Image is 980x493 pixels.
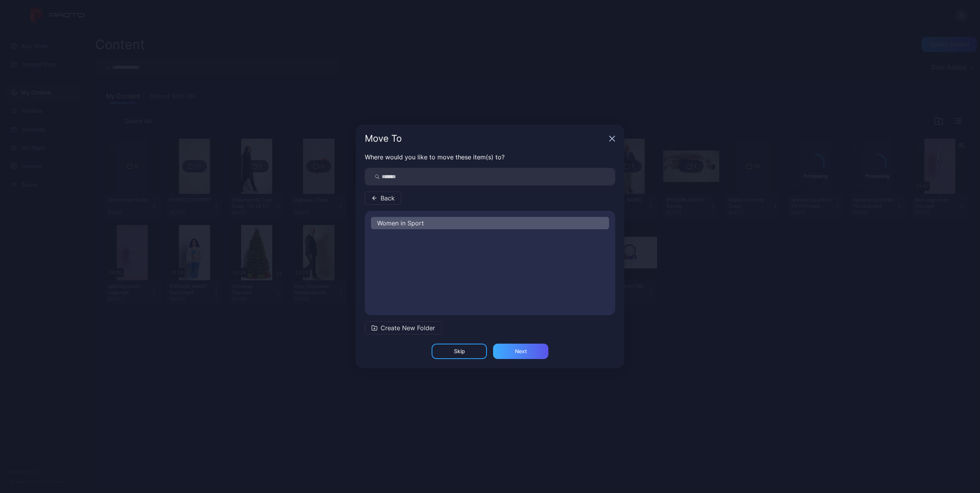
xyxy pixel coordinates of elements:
div: Move To [365,134,606,143]
div: Next [515,348,527,354]
span: Back [381,194,395,203]
span: Create New Folder [381,323,435,333]
button: Back [365,192,401,205]
button: Next [493,344,548,359]
span: Women in Sport [377,218,424,228]
div: Skip [454,348,465,354]
p: Where would you like to move these item(s) to? [365,152,615,162]
button: Skip [432,344,487,359]
button: Create New Folder [365,321,442,334]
